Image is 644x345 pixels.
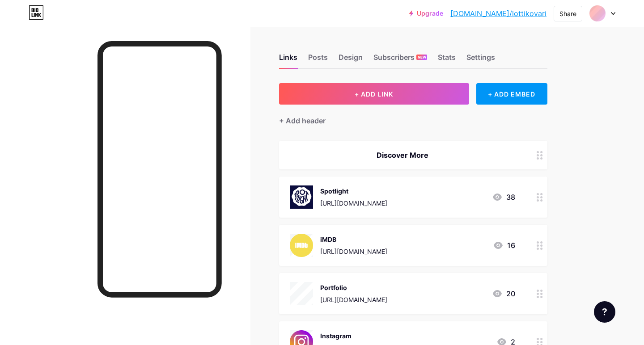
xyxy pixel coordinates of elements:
a: [DOMAIN_NAME]/lottikovari [450,8,547,19]
div: Portfolio [320,283,387,292]
div: Spotlight [320,186,387,196]
div: Links [279,52,297,68]
div: 38 [492,192,515,202]
img: iMDB [290,234,313,257]
span: + ADD LINK [355,90,393,98]
a: Upgrade [409,10,443,17]
div: Stats [438,52,456,68]
div: 20 [492,288,515,299]
div: Share [559,9,576,18]
div: Design [339,52,363,68]
div: [URL][DOMAIN_NAME] [320,247,387,256]
button: + ADD LINK [279,83,469,105]
div: [URL][DOMAIN_NAME] [320,198,387,208]
span: NEW [418,55,426,60]
div: Posts [308,52,328,68]
div: + Add header [279,115,326,126]
div: Subscribers [373,52,427,68]
div: Discover More [290,150,515,160]
div: Settings [466,52,495,68]
img: Spotlight [290,185,313,209]
div: iMDB [320,235,387,244]
div: Instagram [320,331,387,341]
div: + ADD EMBED [476,83,547,105]
div: [URL][DOMAIN_NAME] [320,295,387,304]
div: 16 [493,240,515,251]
